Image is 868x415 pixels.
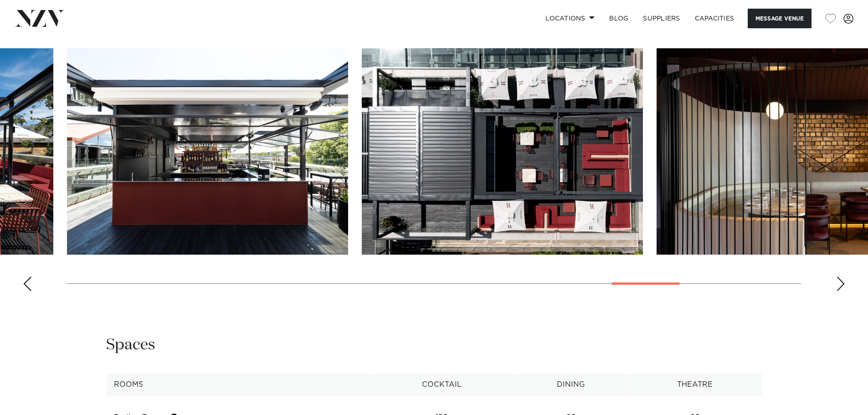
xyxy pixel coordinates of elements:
[106,335,155,355] h2: Spaces
[370,374,514,396] th: Cocktail
[628,374,762,396] th: Theatre
[602,9,636,28] a: BLOG
[362,48,643,255] img: Darling on Drake rooftop bar from above
[688,9,742,28] a: Capacities
[67,48,348,255] img: Outdoor bar open at Darling on Drake
[636,9,687,28] a: SUPPLIERS
[15,10,64,26] img: nzv-logo.png
[514,374,628,396] th: Dining
[362,48,643,255] swiper-slide: 22 / 27
[67,48,348,255] swiper-slide: 21 / 27
[106,374,370,396] th: Rooms
[748,9,812,28] button: Message Venue
[538,9,602,28] a: Locations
